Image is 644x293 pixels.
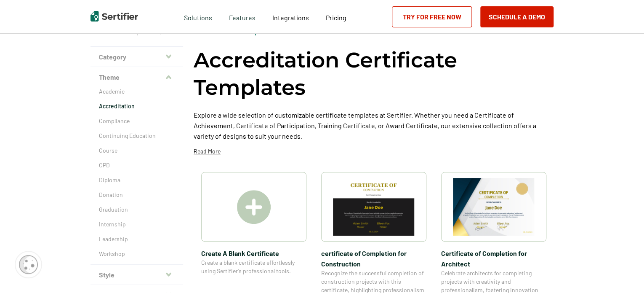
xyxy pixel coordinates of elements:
button: Category [90,47,183,67]
p: Read More [194,147,221,156]
span: certificate of Completion for Construction [321,248,426,269]
a: Try for Free Now [392,6,472,27]
a: Continuing Education [99,132,175,140]
iframe: Chat Widget [602,253,644,293]
img: Certificate of Completion​ for Architect [453,178,535,236]
a: Accreditation [99,102,175,110]
div: Theme [90,87,183,265]
a: Academic [99,87,175,96]
span: Pricing [326,13,346,22]
a: Compliance [99,117,175,125]
a: Donation [99,191,175,199]
span: Create a blank certificate effortlessly using Sertifier’s professional tools. [201,258,306,275]
span: Create A Blank Certificate [201,248,306,258]
button: Schedule a Demo [480,6,554,27]
a: Integrations [272,11,309,22]
span: Features [229,11,255,22]
button: Style [90,265,183,285]
button: Theme [90,67,183,87]
img: Create A Blank Certificate [237,190,271,224]
img: Sertifier | Digital Credentialing Platform [90,11,138,22]
span: Solutions [184,11,212,22]
span: Certificate of Completion​ for Architect [441,248,546,269]
a: Internship [99,220,175,228]
a: Diploma [99,176,175,184]
p: Explore a wide selection of customizable certificate templates at Sertifier. Whether you need a C... [194,110,554,141]
h1: Accreditation Certificate Templates [194,46,554,101]
a: Course [99,146,175,155]
a: Graduation [99,205,175,214]
img: certificate of Completion for Construction [333,178,415,236]
span: Integrations [272,13,309,22]
img: Cookie Popup Icon [19,255,38,274]
a: Workshop [99,250,175,258]
a: CPD [99,161,175,169]
a: Pricing [326,11,346,22]
a: Leadership [99,235,175,243]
